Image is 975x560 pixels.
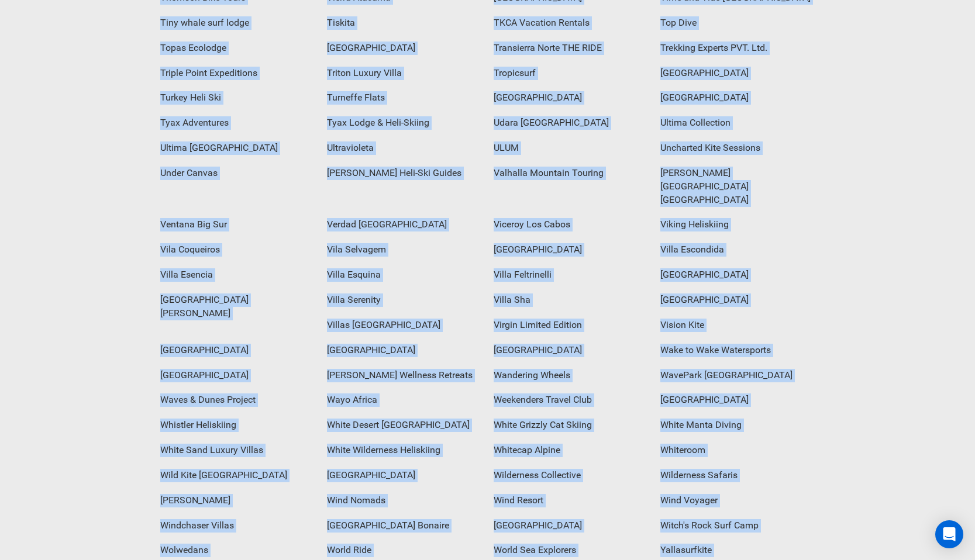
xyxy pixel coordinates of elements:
div: Wind Resort [488,488,654,513]
div: [PERSON_NAME] [154,488,321,513]
div: Ventana Big Sur [154,212,321,237]
div: WavePark [GEOGRAPHIC_DATA] [654,363,821,388]
div: Topas Ecolodge [154,36,321,61]
div: Transierra Norte THE RIDE [488,36,654,61]
div: Tyax Lodge & Heli-Skiing [321,110,488,136]
div: Villa Esquina [321,262,488,288]
div: Ultravioleta [321,136,488,161]
div: [GEOGRAPHIC_DATA] [488,338,654,363]
div: White Grizzly Cat Skiing [488,413,654,438]
div: Wilderness Collective [488,463,654,488]
div: Vila Selvagem [321,237,488,262]
div: Turneffe Flats [321,85,488,110]
div: Udara [GEOGRAPHIC_DATA] [488,110,654,136]
div: [GEOGRAPHIC_DATA] [488,513,654,538]
div: Witch's Rock Surf Camp [654,513,821,538]
div: [GEOGRAPHIC_DATA] [654,61,821,86]
div: Under Canvas [154,161,321,186]
div: [GEOGRAPHIC_DATA] [654,262,821,288]
div: Virgin Limited Edition [488,313,654,338]
div: Villa Esencia [154,262,321,288]
div: Wayo Africa [321,388,488,413]
div: White Desert [GEOGRAPHIC_DATA] [321,413,488,438]
div: [GEOGRAPHIC_DATA] Bonaire [321,513,488,538]
div: Whistler Heliskiing [154,413,321,438]
div: Viking Heliskiing [654,212,821,237]
div: ULUM [488,136,654,161]
div: [GEOGRAPHIC_DATA][PERSON_NAME] [154,288,321,326]
div: [GEOGRAPHIC_DATA] [654,388,821,413]
div: Weekenders Travel Club [488,388,654,413]
div: [PERSON_NAME] Heli-Ski Guides [321,161,488,186]
div: Open Intercom Messenger [935,520,963,548]
div: Top Dive [654,11,821,36]
div: [GEOGRAPHIC_DATA] [321,463,488,488]
div: Tropicsurf [488,61,654,86]
div: TKCA Vacation Rentals [488,11,654,36]
div: Triton Luxury Villa [321,61,488,86]
div: Wandering Wheels [488,363,654,388]
div: Triple Point Expeditions [154,61,321,86]
div: White Manta Diving [654,413,821,438]
div: White Wilderness Heliskiing [321,438,488,463]
div: [PERSON_NAME][GEOGRAPHIC_DATA] [GEOGRAPHIC_DATA] [654,161,821,213]
div: Wilderness Safaris [654,463,821,488]
div: Trekking Experts PVT. Ltd. [654,36,821,61]
div: [GEOGRAPHIC_DATA] [321,338,488,363]
div: Turkey Heli Ski [154,85,321,110]
div: Ultima Collection [654,110,821,136]
div: [PERSON_NAME] Wellness Retreats [321,363,488,388]
div: [GEOGRAPHIC_DATA] [154,363,321,388]
div: Wild Kite [GEOGRAPHIC_DATA] [154,463,321,488]
div: Waves & Dunes Project [154,388,321,413]
div: [GEOGRAPHIC_DATA] [488,237,654,262]
div: Villas [GEOGRAPHIC_DATA] [321,313,488,338]
div: [GEOGRAPHIC_DATA] [654,288,821,313]
div: Viceroy Los Cabos [488,212,654,237]
div: [GEOGRAPHIC_DATA] [488,85,654,110]
div: Ultima [GEOGRAPHIC_DATA] [154,136,321,161]
div: Villa Sha [488,288,654,313]
div: Whiteroom [654,438,821,463]
div: Verdad [GEOGRAPHIC_DATA] [321,212,488,237]
div: Tyax Adventures [154,110,321,136]
div: Whitecap Alpine [488,438,654,463]
div: Villa Serenity [321,288,488,313]
div: Wake to Wake Watersports [654,338,821,363]
div: [GEOGRAPHIC_DATA] [321,36,488,61]
div: Valhalla Mountain Touring [488,161,654,186]
div: Tiny whale surf lodge [154,11,321,36]
div: Vila Coqueiros [154,237,321,262]
div: Tiskita [321,11,488,36]
div: [GEOGRAPHIC_DATA] [654,85,821,110]
div: Vision Kite [654,313,821,338]
div: Uncharted Kite Sessions [654,136,821,161]
div: White Sand Luxury Villas [154,438,321,463]
div: Windchaser Villas [154,513,321,538]
div: [GEOGRAPHIC_DATA] [154,338,321,363]
div: Villa Escondida [654,237,821,262]
div: Wind Nomads [321,488,488,513]
div: Villa Feltrinelli [488,262,654,288]
div: Wind Voyager [654,488,821,513]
